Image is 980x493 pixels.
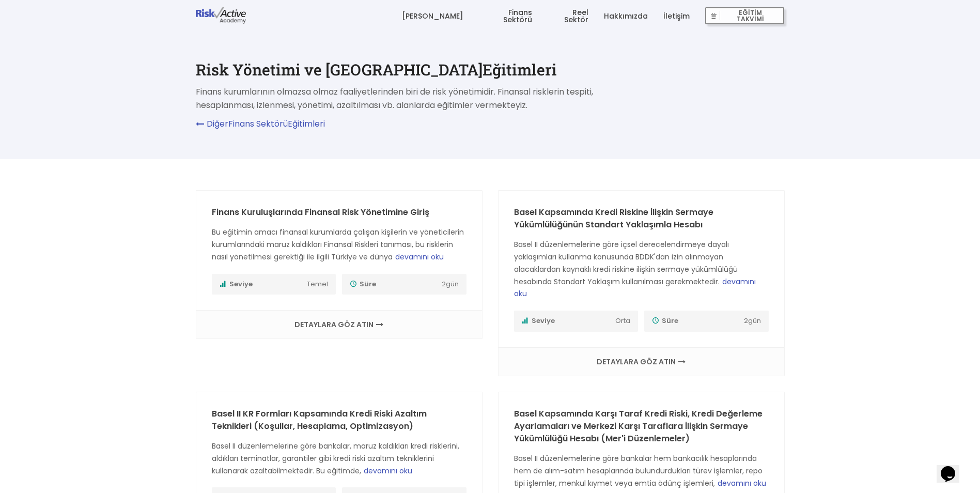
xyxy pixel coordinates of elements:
span: Orta [615,316,630,327]
a: İletişim [663,1,690,32]
span: devamını oku [718,478,766,488]
span: Basel II düzenlemelerine göre bankalar, maruz kaldıkları kredi risklerini, aldıkları teminatlar, ... [212,441,459,476]
a: [PERSON_NAME] [402,1,463,32]
a: Finans Kuruluşlarında Finansal Risk Yönetimine Giriş [212,206,429,218]
span: devamını oku [395,252,444,262]
span: Basel II düzenlemelerine göre bankalar hem bankacılık hesaplarında hem de alım-satım hesaplarında... [514,453,766,488]
a: DETAYLARA GÖZ ATIN [207,321,472,328]
iframe: chat widget [937,452,970,483]
p: Finans kurumlarının olmazsa olmaz faaliyetlerinden biri de risk yönetimidir. Finansal risklerin t... [196,85,647,112]
a: Basel Kapsamında Kredi Riskine İlişkin Sermaye Yükümlülüğünün Standart Yaklaşımla Hesabı [514,206,713,230]
span: 2 gün [744,316,761,327]
a: Basel Kapsamında Karşı Taraf Kredi Riski, Kredi Değerleme Ayarlamaları ve Merkezi Karşı Taraflara... [514,408,763,444]
span: Seviye [522,316,613,327]
h1: Risk Yönetimi ve [GEOGRAPHIC_DATA] Eğitimleri [196,62,647,78]
span: Süre [652,316,741,327]
a: Finans Sektörü [479,1,532,32]
button: EĞİTİM TAKVİMİ [705,7,784,25]
a: DiğerFinans SektörüEğitimleri [196,119,325,128]
span: Temel [307,279,328,290]
span: Basel II düzenlemelerine göre içsel derecelendirmeye dayalı yaklaşımları kullanma konusunda BDDK'... [514,239,756,299]
span: devamını oku [364,466,412,476]
a: Hakkımızda [604,1,648,32]
span: Süre [350,279,439,290]
span: Bu eğitimin amacı finansal kurumlarda çalışan kişilerin ve yöneticilerin kurumlarındaki maruz kal... [212,227,464,262]
a: Reel Sektör [548,1,588,32]
span: 2 gün [442,279,459,290]
a: DETAYLARA GÖZ ATIN [509,358,774,365]
span: EĞİTİM TAKVİMİ [720,9,780,23]
img: logo-dark.png [196,7,246,24]
span: Seviye [220,279,305,290]
a: EĞİTİM TAKVİMİ [705,1,784,32]
a: Basel II KR Formları Kapsamında Kredi Riski Azaltım Teknikleri (Koşullar, Hesaplama, Optimizasyon) [212,408,427,432]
